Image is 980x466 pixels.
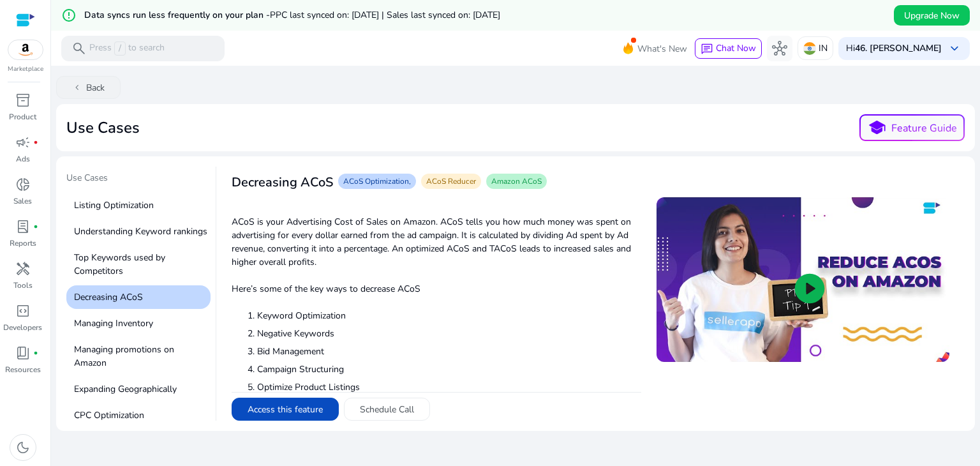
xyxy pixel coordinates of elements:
p: Understanding Keyword rankings [66,220,211,243]
p: CPC Optimization [66,403,211,427]
p: Managing Inventory [66,312,211,335]
span: keyboard_arrow_down [947,41,962,56]
p: Ads [16,153,30,165]
p: Developers [3,322,42,333]
h2: Use Cases [66,119,140,137]
button: Access this feature [232,398,339,421]
img: in.svg [803,42,816,55]
p: Managing promotions on Amazon [66,338,211,375]
span: chat [701,43,713,56]
img: amazon.svg [8,40,43,59]
span: fiber_manual_record [33,140,38,145]
h5: Data syncs run less frequently on your plan - [84,10,500,21]
span: / [114,41,126,56]
button: hub [767,36,792,61]
button: Schedule Call [344,398,430,421]
p: IN [819,37,828,59]
span: ACoS Reducer [426,176,476,186]
button: Upgrade Now [894,5,970,26]
p: Sales [13,195,32,207]
span: search [71,41,87,56]
span: handyman [15,261,31,276]
button: chevron_leftBack [56,76,121,99]
span: fiber_manual_record [33,350,38,356]
li: Campaign Structuring [257,363,641,376]
span: What's New [637,38,687,60]
p: Press to search [89,41,165,56]
p: Product [9,111,36,123]
span: donut_small [15,177,31,192]
span: code_blocks [15,303,31,319]
p: Expanding Geographically [66,377,211,401]
b: 46. [PERSON_NAME] [855,42,942,54]
p: Hi [846,44,942,53]
li: Negative Keywords [257,327,641,340]
p: Resources [5,364,41,375]
p: Use Cases [66,171,211,190]
p: Here’s some of the key ways to decrease ACoS [232,282,641,296]
p: ACoS is your Advertising Cost of Sales on Amazon. ACoS tells you how much money was spent on adve... [232,215,641,269]
button: chatChat Now [695,38,762,59]
span: fiber_manual_record [33,224,38,229]
p: Feature Guide [891,121,957,136]
li: Optimize Product Listings [257,380,641,394]
li: Bid Management [257,345,641,358]
span: inventory_2 [15,93,31,108]
p: Decreasing ACoS [66,285,211,309]
span: book_4 [15,345,31,361]
button: schoolFeature Guide [859,114,965,141]
span: ACoS Optimization, [343,176,411,186]
p: Marketplace [8,64,43,74]
span: lab_profile [15,219,31,234]
span: dark_mode [15,440,31,455]
span: chevron_left [72,82,82,93]
li: Keyword Optimization [257,309,641,322]
span: PPC last synced on: [DATE] | Sales last synced on: [DATE] [270,9,500,21]
p: Tools [13,280,33,291]
img: sddefault.jpg [657,197,949,362]
span: Upgrade Now [904,9,960,22]
mat-icon: error_outline [61,8,77,23]
span: Amazon ACoS [491,176,542,186]
span: school [868,119,886,137]
p: Listing Optimization [66,193,211,217]
span: campaign [15,135,31,150]
span: play_circle [792,271,828,306]
span: Chat Now [716,42,756,54]
p: Top Keywords used by Competitors [66,246,211,283]
span: hub [772,41,787,56]
p: Reports [10,237,36,249]
h3: Decreasing ACoS [232,175,333,190]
